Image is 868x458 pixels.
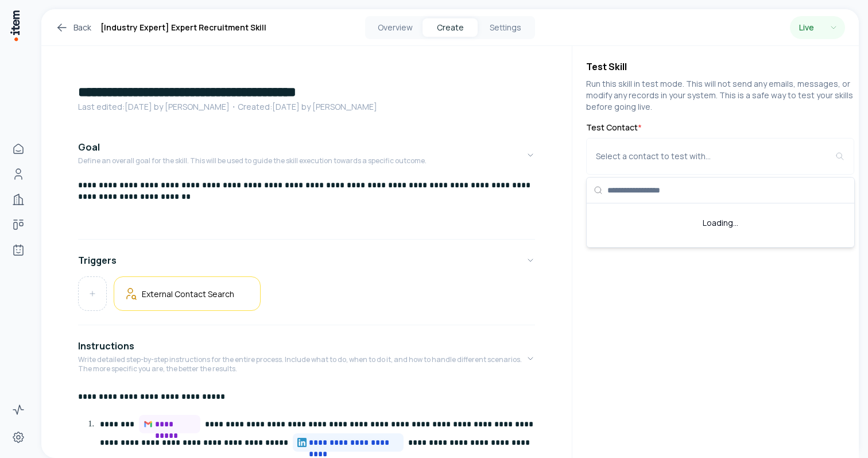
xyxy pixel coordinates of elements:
[478,18,533,37] button: Settings
[78,101,535,113] p: Last edited: [DATE] by [PERSON_NAME] ・Created: [DATE] by [PERSON_NAME]
[55,21,91,34] a: Back
[586,122,854,133] label: Test Contact
[586,78,854,113] p: Run this skill in test mode. This will not send any emails, messages, or modify any records in yo...
[7,426,30,449] a: Settings
[7,213,30,236] a: Deals
[9,9,21,42] img: Item Brain Logo
[7,398,30,421] a: Activity
[78,244,535,276] button: Triggers
[587,203,854,243] div: Loading...
[423,18,478,37] button: Create
[586,60,854,74] h4: Test Skill
[7,163,30,186] a: People
[100,21,266,34] h1: [Industry Expert] Expert Recruitment Skill
[7,238,30,261] a: Agents
[587,203,854,247] div: Suggestions
[78,253,117,267] h4: Triggers
[78,339,134,353] h4: Instructions
[78,330,535,387] button: InstructionsWrite detailed step-by-step instructions for the entire process. Include what to do, ...
[78,355,526,374] p: Write detailed step-by-step instructions for the entire process. Include what to do, when to do i...
[596,151,835,162] div: Select a contact to test with...
[142,288,234,299] h5: External Contact Search
[367,18,423,37] button: Overview
[78,179,535,234] div: GoalDefine an overall goal for the skill. This will be used to guide the skill execution towards ...
[78,131,535,179] button: GoalDefine an overall goal for the skill. This will be used to guide the skill execution towards ...
[7,188,30,211] a: Companies
[78,156,427,166] p: Define an overall goal for the skill. This will be used to guide the skill execution towards a sp...
[78,276,535,320] div: Triggers
[78,140,100,154] h4: Goal
[7,137,30,160] a: Home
